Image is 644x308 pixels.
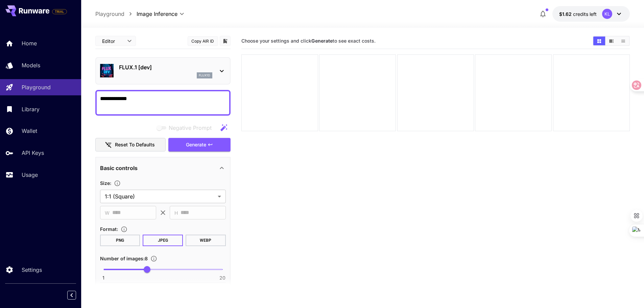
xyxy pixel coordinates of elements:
button: Show images in grid view [593,37,605,45]
b: Generate [311,38,333,44]
span: Generate [186,141,206,149]
p: flux1d [199,73,210,78]
span: 1:1 (Square) [105,192,215,200]
button: PNG [100,235,140,246]
p: Usage [22,171,38,179]
span: $1.62 [559,11,573,17]
p: API Keys [22,149,44,157]
span: Add your payment card to enable full platform functionality. [52,7,67,16]
span: Format : [100,226,118,232]
span: Number of images : 8 [100,256,148,261]
span: Negative prompts are not compatible with the selected model. [155,123,217,132]
div: FLUX.1 [dev]flux1d [100,61,226,81]
span: TRIAL [52,9,67,14]
p: FLUX.1 [dev] [119,63,212,71]
p: Basic controls [100,164,138,172]
p: Playground [22,83,51,91]
div: Collapse sidebar [72,289,81,301]
div: KL [602,9,612,19]
button: Adjust the dimensions of the generated image by specifying its width and height in pixels, or sel... [111,180,123,187]
span: Negative Prompt [169,124,212,132]
button: JPEG [143,235,183,246]
button: WEBP [186,235,226,246]
span: 1 [102,275,104,281]
button: Choose the file format for the output image. [118,226,130,233]
p: Models [22,61,40,69]
button: Show images in video view [605,37,617,45]
div: Show images in grid viewShow images in video viewShow images in list view [593,36,630,46]
span: Image Inference [137,10,177,18]
div: $1.617 [559,10,597,18]
span: H [174,209,178,217]
button: Specify how many images to generate in a single request. Each image generation will be charged se... [148,255,160,262]
button: Generate [168,138,231,152]
a: Playground [95,10,124,18]
span: Choose your settings and click to see exact costs. [241,38,376,44]
button: Reset to defaults [95,138,166,152]
span: credits left [573,11,597,17]
button: Add to library [222,37,228,45]
p: Wallet [22,127,37,135]
span: Editor [102,38,123,45]
span: W [105,209,110,217]
button: $1.617KL [552,6,630,22]
button: Collapse sidebar [67,291,76,300]
p: Library [22,105,40,113]
button: Show images in list view [617,37,629,45]
p: Home [22,39,37,47]
span: 20 [219,275,225,281]
span: Size : [100,180,111,186]
nav: breadcrumb [95,10,137,18]
p: Settings [22,266,42,274]
div: Basic controls [100,160,226,176]
button: Copy AIR ID [188,36,218,46]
